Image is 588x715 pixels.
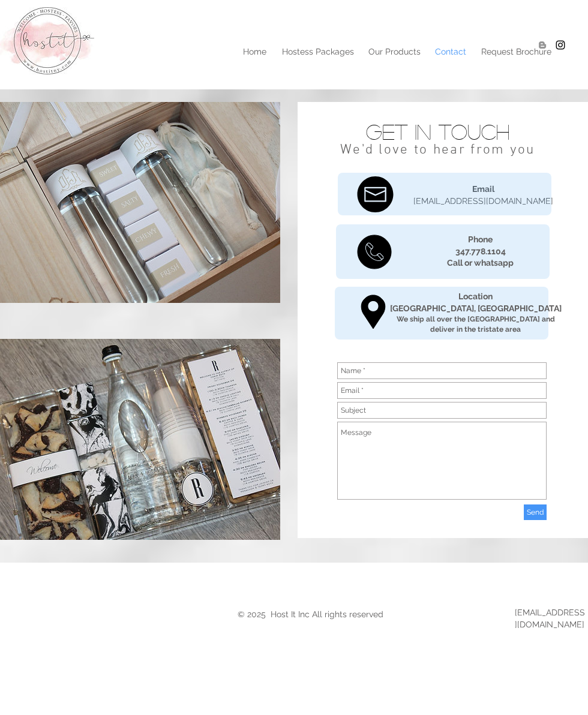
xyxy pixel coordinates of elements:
a: Request Brochure [473,43,559,61]
img: Blogger [536,39,548,51]
a: Hostess Packages [274,43,361,61]
ul: Social Bar [536,39,566,51]
span: © 2025 Host It Inc All rights reserved [238,609,383,619]
p: Our Products [362,43,427,61]
p: Contact [429,43,472,61]
a: Our Products [361,43,427,61]
a: [EMAIL_ADDRESS][DOMAIN_NAME] [515,608,585,629]
nav: Site [55,43,559,61]
img: Hostitny [554,39,566,51]
p: Hostess Packages [276,43,360,61]
a: Contact [427,43,473,61]
p: Home [237,43,272,61]
p: Request Brochure [475,43,557,61]
a: Home [235,43,274,61]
